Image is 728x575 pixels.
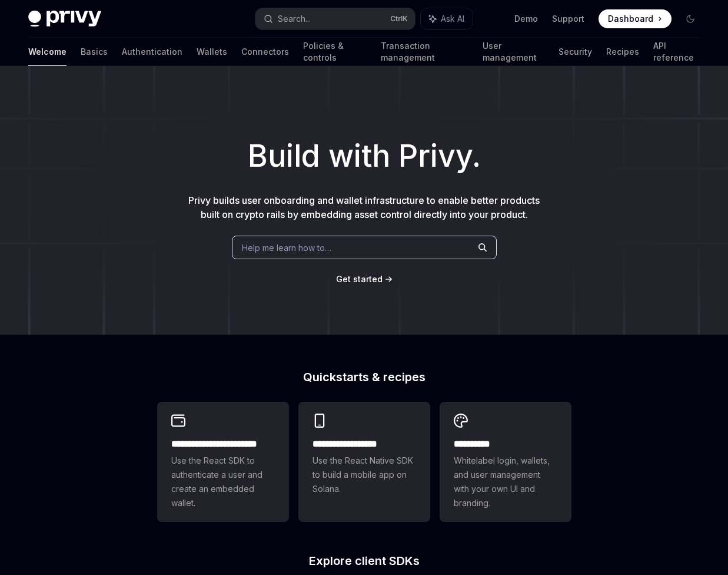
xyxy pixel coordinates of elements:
[421,8,473,29] button: Ask AI
[514,13,538,25] a: Demo
[197,38,227,66] a: Wallets
[28,11,101,27] img: dark logo
[559,38,592,66] a: Security
[440,402,571,522] a: **** *****Whitelabel login, wallets, and user management with your own UI and branding.
[19,133,709,179] h1: Build with Privy.
[242,242,331,254] span: Help me learn how to…
[381,38,468,66] a: Transaction management
[653,38,700,66] a: API reference
[313,454,416,496] span: Use the React Native SDK to build a mobile app on Solana.
[483,38,545,66] a: User management
[336,274,383,284] span: Get started
[441,13,464,25] span: Ask AI
[336,273,383,285] a: Get started
[188,194,540,220] span: Privy builds user onboarding and wallet infrastructure to enable better products built on crypto ...
[278,12,311,26] div: Search...
[255,8,415,29] button: Search...CtrlK
[390,14,408,24] span: Ctrl K
[303,38,367,66] a: Policies & controls
[81,38,108,66] a: Basics
[122,38,182,66] a: Authentication
[298,402,430,522] a: **** **** **** ***Use the React Native SDK to build a mobile app on Solana.
[241,38,289,66] a: Connectors
[454,454,557,510] span: Whitelabel login, wallets, and user management with your own UI and branding.
[157,555,571,567] h2: Explore client SDKs
[606,38,639,66] a: Recipes
[552,13,584,25] a: Support
[28,38,67,66] a: Welcome
[608,13,653,25] span: Dashboard
[157,371,571,383] h2: Quickstarts & recipes
[599,9,672,28] a: Dashboard
[681,9,700,28] button: Toggle dark mode
[171,454,275,510] span: Use the React SDK to authenticate a user and create an embedded wallet.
